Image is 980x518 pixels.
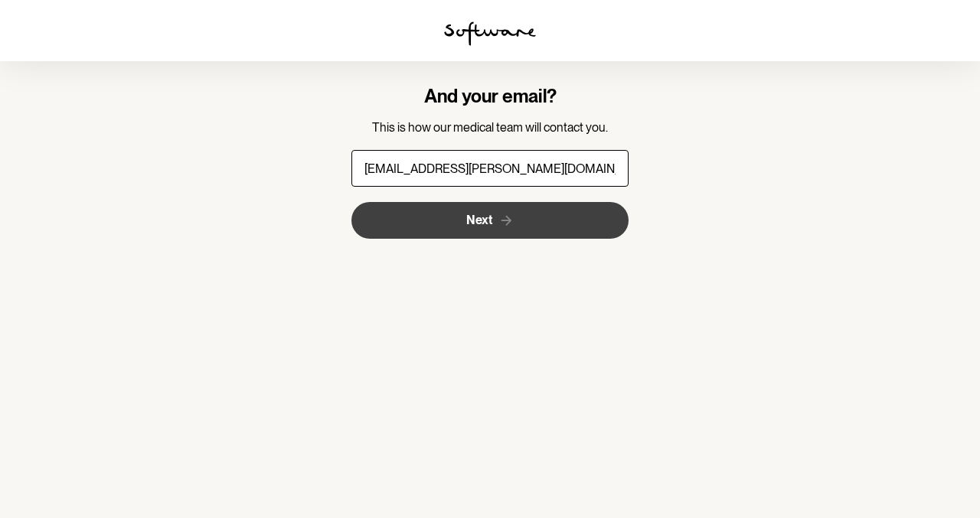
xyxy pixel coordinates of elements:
img: software logo [444,21,536,46]
span: Next [466,213,492,227]
button: Next [351,202,629,239]
p: This is how our medical team will contact you. [351,120,629,135]
h4: And your email? [351,86,629,108]
input: E-mail address [351,150,629,187]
